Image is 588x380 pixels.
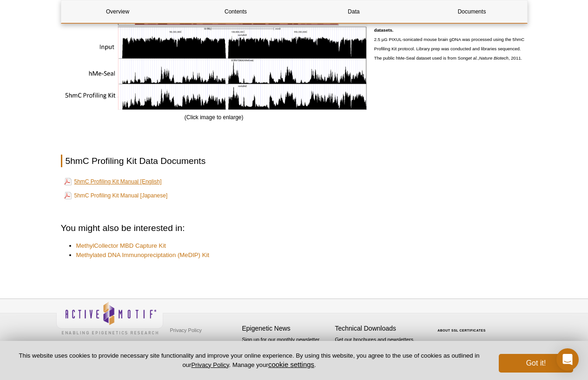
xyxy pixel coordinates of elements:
h4: Epigenetic News [242,325,330,332]
a: Privacy Policy [168,323,204,337]
img: Active Motif, [56,299,163,337]
a: ABOUT SSL CERTIFICATES [437,329,486,332]
h2: 5hmC Profiling Kit Data Documents [61,155,528,167]
strong: Figure 3: Sequencing data shows good correlation with published datasets. [374,18,514,33]
a: 5hmC Profiling Kit Manual [English] [64,176,162,187]
p: Get our brochures and newsletters, or request them by mail. [335,336,423,360]
a: Contents [179,0,292,23]
a: Data [297,0,410,23]
button: cookie settings [268,360,314,368]
p: Sign up for our monthly newsletter highlighting recent publications in the field of epigenetics. [242,336,330,367]
h2: You might also be interested in: [61,222,528,234]
p: This website uses cookies to provide necessary site functionality and improve your online experie... [15,352,483,369]
a: Methylated DNA Immunopreciptation (MeDIP) Kit [76,251,210,260]
em: Nature Biotech [479,55,508,61]
div: Open Intercom Messenger [556,348,579,371]
a: Terms & Conditions [168,337,217,351]
a: Documents [416,0,529,23]
em: et al. [468,55,478,61]
a: MethylCollector MBD Capture Kit [76,241,166,251]
a: Privacy Policy [191,361,229,368]
h4: Technical Downloads [335,325,423,332]
a: 5hmC Profiling Kit Manual [Japanese] [64,190,168,201]
table: Click to Verify - This site chose Symantec SSL for secure e-commerce and confidential communicati... [428,315,498,336]
div: (Click image to enlarge) [61,16,367,122]
button: Got it! [499,354,573,373]
p: 2.5 µG PIXUL-sonicated mouse brain gDNA was processed using the 5hmC Profiling Kit protocol. Libr... [374,16,528,63]
img: Sequencing data shows good correlation between published datasets. [61,19,367,110]
a: Overview [61,0,174,23]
